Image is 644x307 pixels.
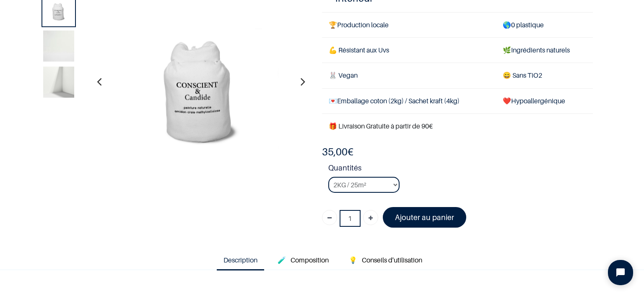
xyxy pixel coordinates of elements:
[503,21,511,29] span: 🌎
[496,63,593,88] td: ans TiO2
[322,146,348,158] span: 35,00
[496,12,593,37] td: 0 plastique
[601,253,640,292] iframe: Tidio Chat
[322,12,496,37] td: Production locale
[496,88,593,113] td: ❤️Hypoallergénique
[363,210,378,225] a: Ajouter
[496,38,593,63] td: Ingrédients naturels
[383,207,466,228] a: Ajouter au panier
[278,256,286,264] span: 🧪
[223,256,257,264] span: Description
[322,146,353,158] b: €
[322,88,496,113] td: Emballage coton (2kg) / Sachet kraft (4kg)
[43,66,74,97] img: Product image
[503,71,516,79] span: 😄 S
[329,21,337,29] span: 🏆
[329,122,433,130] font: 🎁 Livraison Gratuite à partir de 90€
[291,256,329,264] span: Composition
[43,30,74,61] img: Product image
[329,97,337,105] span: 💌
[322,210,337,225] a: Supprimer
[503,46,511,54] span: 🌿
[329,71,358,79] span: 🐰 Vegan
[349,256,357,264] span: 💡
[362,256,422,264] span: Conseils d'utilisation
[395,213,454,222] font: Ajouter au panier
[329,46,389,54] span: 💪 Résistant aux Uvs
[328,162,593,177] strong: Quantités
